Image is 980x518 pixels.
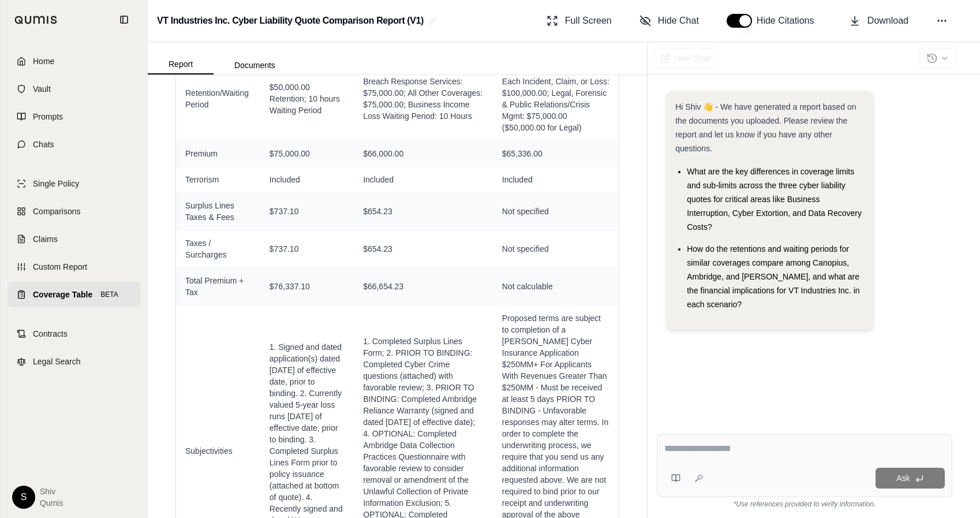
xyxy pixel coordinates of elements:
[657,497,952,509] div: *Use references provided to verify information.
[33,289,92,300] span: Coverage Table
[363,148,484,159] span: $66,000.00
[8,199,140,224] a: Comparisons
[185,174,251,185] span: Terrorism
[270,174,345,185] span: Included
[502,174,609,185] span: Included
[270,206,345,217] span: $737.10
[33,178,79,189] span: Single Policy
[8,349,140,374] a: Legal Search
[185,237,251,260] span: Taxes / Surcharges
[33,111,63,122] span: Prompts
[8,104,140,129] a: Prompts
[896,474,910,483] span: Ask
[270,148,345,159] span: $75,000.00
[148,55,214,74] button: Report
[675,102,856,153] span: Hi Shiv 👋 - We have generated a report based on the documents you uploaded. Please review the rep...
[502,64,609,133] span: Waiting Period: 10 Hours; Each Incident, Claim, or Loss: $100,000.00; Legal, Forensic & Public Re...
[363,76,484,122] span: Breach Response Services: $75,000.00; All Other Coverages: $75,000.00; Business Income Loss Waiti...
[565,14,612,28] span: Full Screen
[33,139,54,150] span: Chats
[157,10,424,31] h2: VT Industries Inc. Cyber Liability Quote Comparison Report (V1)
[876,468,945,489] button: Ask
[502,281,609,292] span: Not calculable
[844,9,913,32] button: Download
[185,445,251,457] span: Subjectivities
[363,243,484,255] span: $654.23
[185,87,251,110] span: Retention/Waiting Period
[270,281,345,292] span: $76,337.10
[502,148,609,159] span: $65,336.00
[8,171,140,196] a: Single Policy
[658,14,699,28] span: Hide Chat
[33,83,51,95] span: Vault
[270,81,345,116] span: $50,000.00 Retention; 10 hours Waiting Period
[8,49,140,74] a: Home
[40,497,63,509] span: Qumis
[687,244,859,309] span: How do the retentions and waiting periods for similar coverages compare among Canopius, Ambridge,...
[33,233,58,245] span: Claims
[363,206,484,217] span: $654.23
[363,281,484,292] span: $66,654.23
[270,243,345,255] span: $737.10
[33,55,54,67] span: Home
[542,9,616,32] button: Full Screen
[185,200,251,223] span: Surplus Lines Taxes & Fees
[33,261,87,273] span: Custom Report
[185,275,251,298] span: Total Premium + Tax
[40,486,63,497] span: Shiv
[363,174,484,185] span: Included
[867,14,908,28] span: Download
[14,16,58,24] img: Qumis Logo
[8,282,140,307] a: Coverage TableBETA
[185,148,251,159] span: Premium
[33,356,81,367] span: Legal Search
[8,254,140,280] a: Custom Report
[502,206,609,217] span: Not specified
[8,132,140,157] a: Chats
[502,243,609,255] span: Not specified
[635,9,704,32] button: Hide Chat
[214,56,296,74] button: Documents
[33,328,68,340] span: Contracts
[12,486,35,509] div: S
[8,226,140,252] a: Claims
[757,14,821,28] span: Hide Citations
[115,10,133,29] button: Collapse sidebar
[33,206,80,217] span: Comparisons
[8,321,140,346] a: Contracts
[97,289,121,300] span: BETA
[687,167,862,232] span: What are the key differences in coverage limits and sub-limits across the three cyber liability q...
[8,76,140,102] a: Vault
